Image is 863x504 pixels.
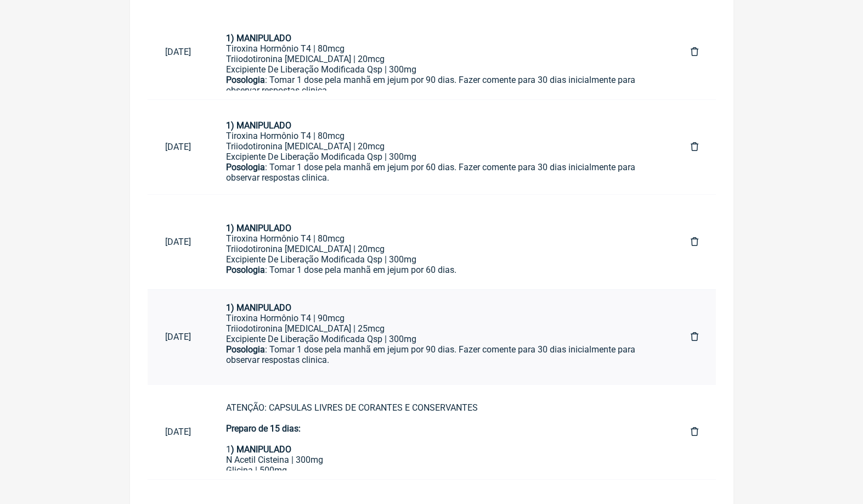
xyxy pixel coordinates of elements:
div: Excipiente De Liberação Modificada Qsp | 300mg [226,254,656,265]
div: Triiodotironina [MEDICAL_DATA] | 20mcg [226,54,656,64]
div: : Tomar 1 dose pela manhã em jejum por 60 dias. Fazer comente para 30 dias inicialmente para obse... [226,162,656,193]
a: 1) MANIPULADOTiroxina Hormônio T4 | 90mcgTriiodotironina [MEDICAL_DATA] | 25mcgExcipiente De Libe... [208,299,673,376]
a: [DATE] [148,323,208,351]
div: Triiodotironina [MEDICAL_DATA] | 20mcg [226,244,656,254]
div: Tiroxina Hormônio T4 | 80mcg [226,131,656,141]
strong: 1) MANIPULADO [226,303,291,313]
strong: 1) MANIPULADO [226,223,291,233]
a: [DATE] [148,228,208,256]
div: : Tomar 1 dose pela manhã em jejum por 60 dias. [226,265,656,275]
div: Tiroxina Hormônio T4 | 90mcg [226,313,656,323]
strong: ) MANIPULADO [231,444,291,455]
strong: Posologia [226,162,265,172]
strong: Posologia [226,75,265,85]
div: Excipiente De Liberação Modificada Qsp | 300mg [226,152,656,162]
div: N Acetil Cisteina | 300mg [226,455,656,465]
div: Excipiente De Liberação Modificada Qsp | 300mg [226,334,656,344]
div: Glicina | 500mg [226,465,656,475]
strong: Preparo de 15 dias: [226,423,301,434]
div: ATENÇÃO: CAPSULAS LIVRES DE CORANTES E CONSERVANTES 1 [226,402,656,455]
a: 1) MANIPULADOTiroxina Hormônio T4 | 80mcgTriiodotironina [MEDICAL_DATA] | 20mcgExcipiente De Libe... [208,204,673,281]
div: Tiroxina Hormônio T4 | 80mcg [226,43,656,54]
strong: Posologia [226,265,265,275]
a: ATENÇÃO: CAPSULAS LIVRES DE CORANTES E CONSERVANTESPreparo de 15 dias:1) MANIPULADON Acetil Ciste... [208,394,673,471]
a: [DATE] [148,418,208,446]
div: Excipiente De Liberação Modificada Qsp | 300mg [226,64,656,75]
strong: 1) MANIPULADO [226,33,291,43]
div: Tiroxina Hormônio T4 | 80mcg [226,233,656,244]
div: : Tomar 1 dose pela manhã em jejum por 90 dias. Fazer comente para 30 dias inicialmente para obse... [226,344,656,376]
a: 1) MANIPULADOTiroxina Hormônio T4 | 80mcgTriiodotironina [MEDICAL_DATA] | 20mcgExcipiente De Libe... [208,14,673,91]
a: 1) MANIPULADOTiroxina Hormônio T4 | 80mcgTriiodotironina [MEDICAL_DATA] | 20mcgExcipiente De Libe... [208,109,673,186]
strong: Posologia [226,344,265,355]
strong: 1) MANIPULADO [226,120,291,131]
div: Triiodotironina [MEDICAL_DATA] | 25mcg [226,323,656,334]
a: [DATE] [148,133,208,161]
a: [DATE] [148,38,208,66]
div: : Tomar 1 dose pela manhã em jejum por 90 dias. Fazer comente para 30 dias inicialmente para obse... [226,75,656,106]
div: Triiodotironina [MEDICAL_DATA] | 20mcg [226,141,656,152]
